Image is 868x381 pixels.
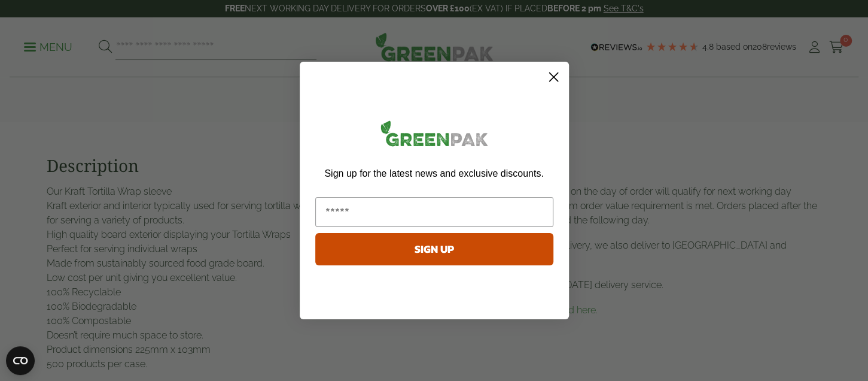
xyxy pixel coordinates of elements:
[6,346,35,375] button: Open CMP widget
[324,168,543,179] span: Sign up for the latest news and exclusive discounts.
[315,233,553,265] button: SIGN UP
[543,66,564,87] button: Close dialog
[315,197,553,227] input: Email
[315,116,553,156] img: greenpak_logo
